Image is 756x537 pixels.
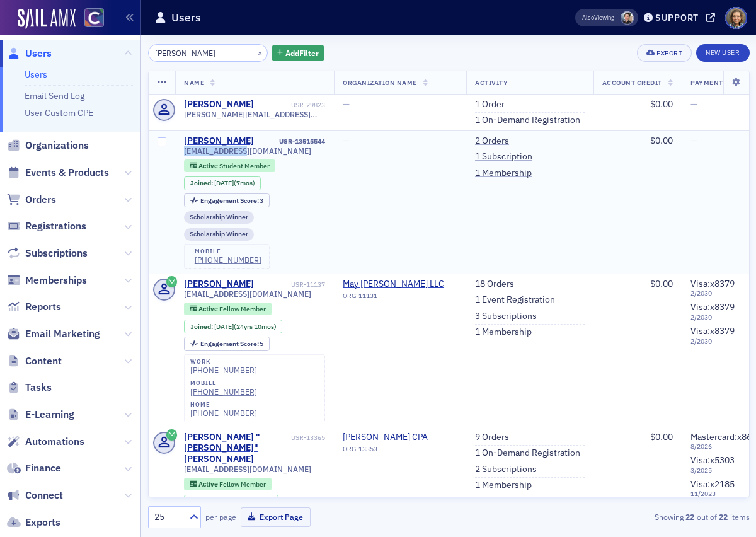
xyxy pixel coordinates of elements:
a: [PHONE_NUMBER] [190,366,257,375]
a: [PHONE_NUMBER] [190,387,257,396]
a: Organizations [7,139,89,153]
span: Email Marketing [25,327,100,341]
a: Finance [7,461,61,475]
div: Export [656,50,682,57]
span: Active [198,480,219,488]
span: Organizations [25,139,89,153]
div: USR-11137 [256,280,326,289]
button: Export [637,44,692,62]
strong: 22 [684,511,697,523]
a: E-Learning [7,408,74,422]
a: Exports [7,516,60,529]
span: Users [25,47,52,61]
a: 9 Orders [475,432,509,443]
span: May Jackson Hendrick LLC [343,279,457,290]
span: Student Member [219,161,270,170]
span: [DATE] [214,178,234,187]
span: Engagement Score : [200,339,260,348]
span: Activity [475,78,508,87]
a: View Homepage [76,8,104,30]
a: Tasks [7,381,52,395]
span: Orders [25,193,56,207]
div: ORG-13353 [343,445,457,458]
span: Visa : x8379 [690,301,735,313]
a: 1 On-Demand Registration [475,448,580,459]
div: work [190,358,257,366]
div: Joined: 2000-09-29 00:00:00 [184,320,282,333]
span: Subscriptions [25,246,88,260]
span: — [343,98,350,110]
span: Automations [25,435,84,449]
a: 1 Membership [475,168,532,179]
a: [PERSON_NAME] [184,99,254,110]
a: 1 Event Registration [475,294,555,306]
span: Fellow Member [219,304,266,313]
div: [PERSON_NAME] [184,136,254,147]
div: home [190,401,257,408]
div: Engagement Score: 3 [184,193,270,207]
a: Users [25,69,47,80]
span: Exports [25,516,60,529]
a: 18 Orders [475,279,514,290]
span: $0.00 [650,431,673,442]
a: 1 Membership [475,480,532,491]
a: Content [7,354,62,368]
span: Joined : [190,179,214,187]
a: Connect [7,488,63,502]
div: [PHONE_NUMBER] [190,408,257,418]
a: 2 Subscriptions [475,464,537,475]
a: 1 Subscription [475,151,532,163]
span: — [343,135,350,146]
div: [PERSON_NAME] [184,279,254,290]
span: [DATE] [214,322,234,331]
button: × [255,47,266,58]
button: Export Page [241,507,311,527]
div: USR-13515544 [256,137,326,146]
div: Showing out of items [558,511,749,523]
div: Engagement Score: 5 [184,337,270,350]
div: Scholarship Winner [184,228,254,241]
div: Also [582,13,594,21]
span: Reports [25,300,61,314]
span: Visa : x8379 [690,325,735,337]
a: Email Marketing [7,327,100,341]
span: Fellow Member [219,480,266,488]
div: Support [655,12,699,23]
span: Joined : [190,323,214,331]
span: Connect [25,488,63,502]
a: 1 Order [475,99,505,110]
span: Profile [725,7,747,29]
span: [PERSON_NAME][EMAIL_ADDRESS][DOMAIN_NAME] [184,110,325,119]
a: [PERSON_NAME] "[PERSON_NAME]" [PERSON_NAME] [184,432,289,465]
span: Active [198,304,219,313]
div: USR-29823 [256,101,326,109]
div: mobile [190,379,257,387]
img: SailAMX [84,8,104,28]
strong: 22 [717,511,730,523]
span: $0.00 [650,278,673,289]
a: [PHONE_NUMBER] [195,255,261,265]
span: [EMAIL_ADDRESS][DOMAIN_NAME] [184,289,311,299]
span: — [690,135,697,146]
a: Active Fellow Member [190,304,266,313]
label: per page [205,511,236,523]
span: — [690,98,697,110]
div: ORG-11131 [343,292,457,304]
a: Registrations [7,219,86,233]
a: 1 Membership [475,326,532,338]
div: Active: Active: Fellow Member [184,478,272,490]
div: Joined: 1981-03-25 00:00:00 [184,495,278,509]
h1: Users [171,10,201,25]
span: Finance [25,461,61,475]
span: Tasks [25,381,52,395]
span: Visa : x5303 [690,454,735,466]
span: Visa : x8379 [690,278,735,289]
img: SailAMX [18,9,76,29]
a: Orders [7,193,56,207]
div: Active: Active: Student Member [184,159,275,172]
span: $0.00 [650,98,673,110]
